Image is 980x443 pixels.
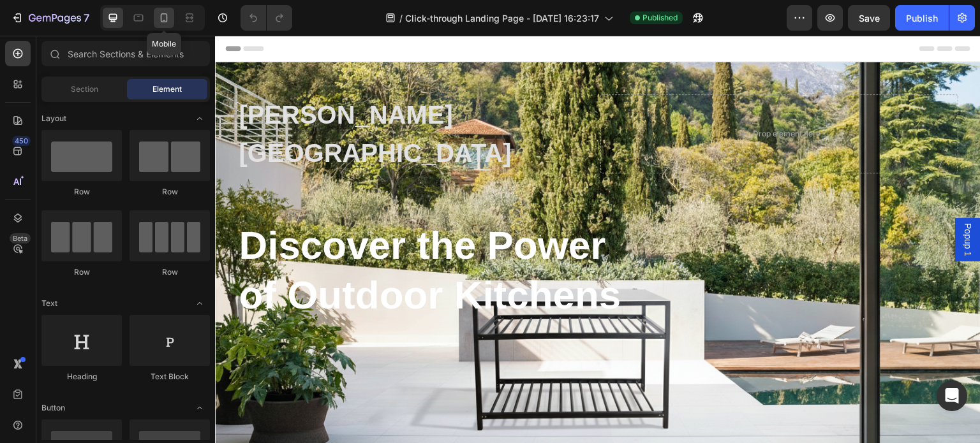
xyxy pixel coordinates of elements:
[10,233,31,243] div: Beta
[41,298,57,309] span: Text
[130,186,210,198] div: Row
[5,5,95,31] button: 7
[22,59,380,138] h1: [PERSON_NAME][GEOGRAPHIC_DATA]
[152,84,182,95] span: Element
[41,371,122,382] div: Heading
[405,11,599,25] span: Click-through Landing Page - [DATE] 16:23:17
[642,12,678,24] span: Published
[41,402,65,414] span: Button
[189,293,210,314] span: Toggle open
[130,371,210,382] div: Text Block
[399,11,403,25] span: /
[41,41,210,66] input: Search Sections & Elements
[41,186,122,198] div: Row
[895,5,949,31] button: Publish
[241,5,292,31] div: Undo/Redo
[215,36,980,443] iframe: Design area
[937,381,967,411] div: Open Intercom Messenger
[848,5,890,31] button: Save
[22,184,417,286] h2: Discover the Power of Outdoor Kitchens
[906,11,938,25] div: Publish
[71,84,98,95] span: Section
[859,13,880,24] span: Save
[41,113,66,124] span: Layout
[84,10,89,25] p: 7
[189,108,210,129] span: Toggle open
[41,266,122,278] div: Row
[130,266,210,278] div: Row
[189,398,210,418] span: Toggle open
[746,187,759,221] span: Popup 1
[12,136,31,146] div: 450
[538,93,606,103] div: Drop element here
